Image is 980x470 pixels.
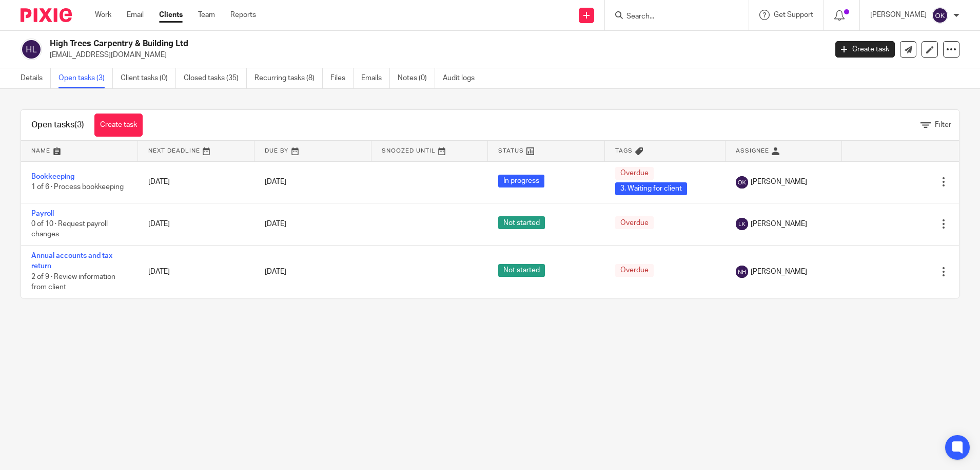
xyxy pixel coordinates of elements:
span: Not started [498,216,545,229]
a: Reports [230,10,256,20]
span: In progress [498,175,544,187]
td: [DATE] [138,161,255,203]
a: Payroll [31,210,54,217]
img: svg%3E [736,218,748,230]
h2: High Trees Carpentry & Building Ltd [50,39,666,49]
a: Team [198,10,215,20]
span: Filter [935,121,951,128]
td: [DATE] [138,203,255,245]
img: svg%3E [736,266,748,278]
input: Search [625,12,718,22]
a: Emails [361,68,390,88]
img: Pixie [21,8,72,22]
span: 1 of 6 · Process bookkeeping [31,184,124,191]
a: Open tasks (3) [58,68,113,88]
p: [EMAIL_ADDRESS][DOMAIN_NAME] [50,50,820,60]
a: Closed tasks (35) [184,68,247,88]
span: [DATE] [265,178,286,185]
span: Status [498,148,524,154]
a: Recurring tasks (8) [254,68,323,88]
a: Notes (0) [398,68,435,88]
span: Snoozed Until [382,148,436,154]
p: [PERSON_NAME] [870,10,927,20]
span: Not started [498,264,545,277]
a: Client tasks (0) [121,68,176,88]
a: Audit logs [443,68,482,88]
img: svg%3E [21,39,42,60]
a: Email [127,10,144,20]
span: Overdue [615,216,654,229]
span: 0 of 10 · Request payroll changes [31,220,108,238]
h1: Open tasks [31,120,84,130]
span: (3) [74,121,84,129]
span: [PERSON_NAME] [751,177,807,187]
span: Tags [615,148,633,154]
span: [PERSON_NAME] [751,219,807,229]
a: Annual accounts and tax return [31,252,112,270]
span: 3. Waiting for client [615,182,687,195]
span: [DATE] [265,220,286,228]
a: Work [95,10,111,20]
a: Bookkeeping [31,173,74,180]
a: Create task [94,114,143,137]
td: [DATE] [138,245,255,297]
a: Details [21,68,51,88]
a: Create task [835,41,895,58]
span: Overdue [615,167,654,180]
a: Clients [159,10,183,20]
span: [DATE] [265,268,286,275]
span: [PERSON_NAME] [751,267,807,277]
span: 2 of 9 · Review information from client [31,273,115,291]
a: Files [330,68,354,88]
img: svg%3E [736,176,748,189]
span: Get Support [774,11,813,18]
span: Overdue [615,264,654,277]
img: svg%3E [932,7,948,24]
